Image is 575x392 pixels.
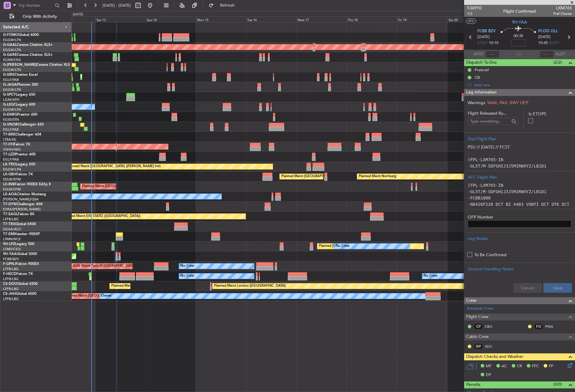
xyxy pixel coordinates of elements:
[549,40,559,46] span: ELDT
[3,88,21,92] a: EGGW/LTN
[3,83,17,87] span: G-JAGA
[296,17,347,22] div: Wed 17
[3,262,16,266] span: F-GPNJ
[534,323,544,330] div: FO
[3,282,38,286] a: CS-DOUGlobal 6500
[3,287,19,291] a: LFPB/LBG
[3,167,21,172] a: EGGW/LTN
[473,343,483,350] div: ISP
[73,262,136,271] div: AOG Maint Paris ([GEOGRAPHIC_DATA])
[501,363,507,369] span: AC
[397,17,447,22] div: Fri 19
[468,266,571,272] div: Ground Handling Notes
[468,183,503,188] code: (FPL-LXM765-IN
[3,227,21,231] a: DGAA/ACC
[215,3,240,8] span: Refresh
[3,247,20,251] a: LFMD/CEQ
[3,232,15,236] span: T7-EMI
[468,189,546,194] code: -GL5T/M-SDFGHIJ3J5M1RWXYZ/LB1D1
[514,33,523,39] span: 00:35
[468,174,571,180] div: ATC Flight Plan
[468,235,571,242] div: Leg Notes
[319,242,404,251] div: Planned [GEOGRAPHIC_DATA] ([GEOGRAPHIC_DATA])
[3,133,15,136] span: T7-BRE
[3,93,16,97] span: G-SPCY
[3,292,16,296] span: CS-JHH
[101,292,112,301] div: Owner
[181,262,194,271] div: No Crew
[3,187,21,192] a: EDLW/DTM
[538,34,551,40] span: [DATE]
[3,153,15,156] span: T7-LZZI
[95,17,146,22] div: Sat 13
[553,11,572,16] span: Pref Charter
[3,123,18,126] span: G-VNOR
[466,89,497,96] span: Leg Information
[474,51,484,57] span: ATOT
[466,18,476,24] button: UTC
[517,363,522,369] span: CR
[3,272,16,276] span: F-HECD
[3,207,40,212] a: EVRA/[PERSON_NAME]
[3,202,17,206] span: T7-DYN
[466,314,489,320] span: Flight Crew
[3,147,21,152] a: VHHH/HKG
[466,381,480,388] span: Permits
[467,5,482,11] span: 536910
[3,83,38,87] a: G-JAGAPhenom 300
[485,324,498,329] a: CBU
[3,193,17,196] span: LX-AOA
[3,153,36,156] a: T7-LZZIPraetor 600
[477,40,487,46] span: ETOT
[553,59,562,65] span: (2/2)
[3,113,17,116] span: G-ENRG
[3,292,36,296] a: CS-JHHGlobal 6000
[3,267,19,271] a: LFPB/LBG
[475,67,489,72] div: Prebrief
[3,68,21,72] a: EGGW/LTN
[3,38,21,42] a: EGGW/LTN
[111,282,206,291] div: Planned Maint [GEOGRAPHIC_DATA] ([GEOGRAPHIC_DATA])
[3,113,37,116] a: G-ENRGPraetor 600
[468,157,503,162] code: (FPL-LXM765-IN
[73,12,83,17] div: [DATE]
[466,353,523,360] span: Dispatch Checks and Weather
[3,97,19,102] a: LGAV/ATH
[3,157,19,162] a: EGLF/FAB
[82,182,177,191] div: Planned Maint [GEOGRAPHIC_DATA] ([GEOGRAPHIC_DATA])
[489,40,498,46] span: 10:10
[549,363,553,369] span: FP
[3,133,41,136] a: T7-BREChallenger 604
[486,372,491,378] span: DP
[196,17,246,22] div: Mon 15
[3,73,38,77] a: G-SIRSCitation Excel
[3,53,53,57] a: G-GARECessna Citation XLS+
[466,297,476,304] span: Crew
[16,14,64,19] span: Only With Activity
[359,172,396,181] div: Planned Maint Nurnberg
[529,111,571,117] label: Is ETOPS
[3,183,51,186] a: LX-INBFalcon 900EX EASy II
[468,136,571,142] div: Trial Flight Plan
[487,100,528,106] span: WAR, PAX, RWY DEP
[468,164,546,168] code: -GL5T/M-SDFGHIJ3J5M1RWXYZ/LB1D1
[3,197,39,202] a: [PERSON_NAME]/QSA
[3,262,39,266] a: F-GPNJFalcon 900EX
[468,196,491,200] code: -FCBB1000
[3,163,35,166] a: LX-TROLegacy 650
[146,17,196,22] div: Sun 14
[3,272,33,276] a: F-HECDFalcon 7X
[3,43,17,47] span: G-GAAL
[3,107,21,112] a: EGGW/LTN
[3,93,35,97] a: G-SPCYLegacy 650
[347,17,397,22] div: Thu 18
[532,363,539,369] span: FFC
[3,63,70,67] a: G-[PERSON_NAME]Cessna Citation XLS
[206,1,242,10] button: Refresh
[3,212,34,216] a: T7-EAGLFalcon 8X
[3,297,19,301] a: LFPB/LBG
[3,78,19,82] a: EGLF/FAB
[63,212,140,221] div: Planned Maint [US_STATE] ([GEOGRAPHIC_DATA])
[538,40,548,46] span: 10:45
[3,33,18,37] span: G-FOMO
